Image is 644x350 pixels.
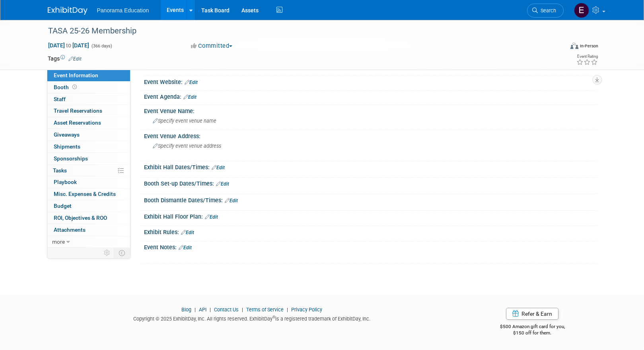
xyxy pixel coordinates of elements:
[285,307,290,313] span: |
[47,176,130,188] a: Playbook
[214,307,239,313] a: Contact Us
[468,318,597,336] div: $500 Amazon gift card for you,
[468,330,597,336] div: $150 off for them.
[100,248,114,258] td: Personalize Event Tab Strip
[48,313,457,323] div: Copyright © 2025 ExhibitDay, Inc. All rights reserved. ExhibitDay is a registered trademark of Ex...
[144,105,597,115] div: Event Venue Name:
[179,245,192,250] a: Edit
[144,130,597,140] div: Event Venue Address:
[144,178,597,188] div: Booth Set-up Dates/Times:
[576,55,598,59] div: Event Rating
[291,307,322,313] a: Privacy Policy
[517,41,599,53] div: Event Format
[71,84,78,90] span: Booth not reserved yet
[54,72,98,78] span: Event Information
[144,161,597,172] div: Exhibit Hall Dates/Times:
[91,43,112,49] span: (366 days)
[54,84,78,90] span: Booth
[574,3,589,18] img: External Events Calendar
[68,56,82,62] a: Edit
[47,94,130,105] a: Staff
[48,55,82,63] td: Tags
[570,43,578,49] img: Format-Inperson.png
[181,307,191,313] a: Blog
[54,203,72,209] span: Budget
[47,224,130,236] a: Attachments
[54,96,66,102] span: Staff
[54,215,107,221] span: ROI, Objectives & ROO
[153,118,216,124] span: Specify event venue name
[53,167,67,174] span: Tasks
[580,43,598,49] div: In-Person
[144,226,597,237] div: Exhibit Rules:
[54,131,80,138] span: Giveaways
[47,82,130,93] a: Booth
[48,7,88,15] img: ExhibitDay
[144,194,597,205] div: Booth Dismantle Dates/Times:
[183,94,197,100] a: Edit
[240,307,245,313] span: |
[181,230,194,235] a: Edit
[54,179,77,185] span: Playbook
[54,155,88,162] span: Sponsorships
[97,7,149,14] span: Panorama Education
[144,241,597,252] div: Event Notes:
[54,227,86,233] span: Attachments
[47,141,130,153] a: Shipments
[47,105,130,117] a: Travel Reservations
[246,307,284,313] a: Terms of Service
[216,181,229,187] a: Edit
[54,108,102,114] span: Travel Reservations
[272,315,275,319] sup: ®
[185,80,198,85] a: Edit
[153,143,221,149] span: Specify event venue address
[65,42,72,49] span: to
[48,42,89,49] span: [DATE] [DATE]
[506,308,558,320] a: Refer & Earn
[212,165,225,170] a: Edit
[54,119,101,126] span: Asset Reservations
[193,307,198,313] span: |
[188,42,235,50] button: Committed
[47,236,130,248] a: more
[47,200,130,212] a: Budget
[205,214,218,220] a: Edit
[144,211,597,221] div: Exhibit Hall Floor Plan:
[199,307,206,313] a: API
[208,307,213,313] span: |
[538,8,556,14] span: Search
[144,76,597,86] div: Event Website:
[47,153,130,164] a: Sponsorships
[225,198,238,203] a: Edit
[144,91,597,101] div: Event Agenda:
[47,165,130,176] a: Tasks
[52,239,65,245] span: more
[47,129,130,141] a: Giveaways
[54,143,80,150] span: Shipments
[47,117,130,129] a: Asset Reservations
[47,188,130,200] a: Misc. Expenses & Credits
[47,70,130,81] a: Event Information
[47,212,130,224] a: ROI, Objectives & ROO
[54,191,116,197] span: Misc. Expenses & Credits
[527,4,564,18] a: Search
[114,248,130,258] td: Toggle Event Tabs
[45,24,552,38] div: TASA 25-26 Membership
